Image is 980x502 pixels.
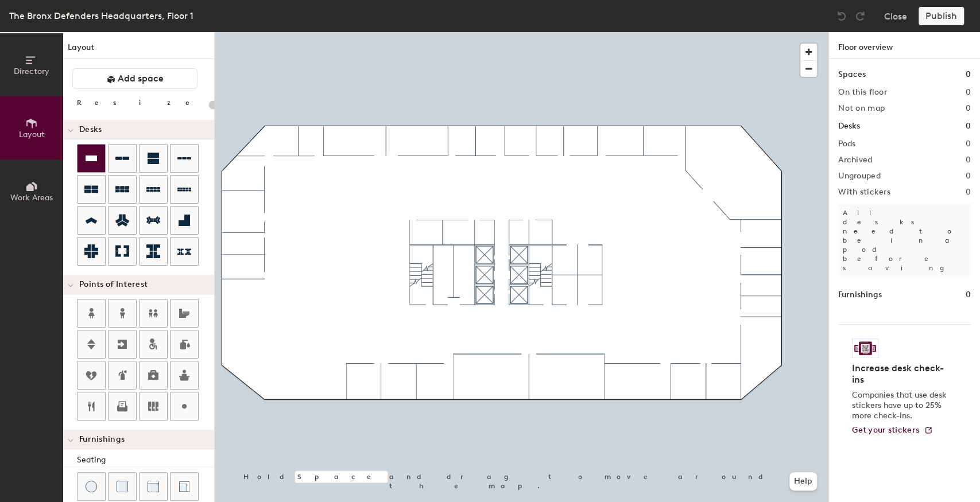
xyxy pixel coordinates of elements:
[14,67,49,76] span: Directory
[852,425,919,435] span: Get your stickers
[838,68,866,81] h1: Spaces
[838,204,971,277] p: All desks need to be in a pod before saving
[966,289,971,301] h1: 0
[838,155,872,165] h2: Archived
[79,280,148,289] span: Points of Interest
[829,32,980,59] h1: Floor overview
[789,472,817,491] button: Help
[170,472,199,501] button: Couch (corner)
[79,435,125,444] span: Furnishings
[72,68,197,89] button: Add space
[77,454,214,466] div: Seating
[10,193,53,203] span: Work Areas
[139,472,168,501] button: Couch (middle)
[148,481,159,492] img: Couch (middle)
[966,120,971,133] h1: 0
[77,98,204,107] div: Resize
[966,155,971,165] h2: 0
[838,172,881,181] h2: Ungrouped
[19,130,45,139] span: Layout
[966,188,971,197] h2: 0
[117,481,128,492] img: Cushion
[108,472,137,501] button: Cushion
[966,88,971,97] h2: 0
[838,104,885,113] h2: Not on map
[63,41,214,59] h1: Layout
[966,104,971,113] h2: 0
[852,363,950,386] h4: Increase desk check-ins
[852,426,933,435] a: Get your stickers
[838,289,882,301] h1: Furnishings
[836,10,847,22] img: Undo
[838,188,890,197] h2: With stickers
[854,10,866,22] img: Redo
[118,73,164,84] span: Add space
[852,390,950,421] p: Companies that use desk stickers have up to 25% more check-ins.
[77,472,106,501] button: Stool
[884,7,907,25] button: Close
[966,68,971,81] h1: 0
[179,481,190,492] img: Couch (corner)
[9,9,193,23] div: The Bronx Defenders Headquarters, Floor 1
[838,88,887,97] h2: On this floor
[966,139,971,149] h2: 0
[852,338,878,358] img: Sticker logo
[838,139,855,149] h2: Pods
[838,120,860,133] h1: Desks
[86,481,97,492] img: Stool
[79,125,102,134] span: Desks
[966,172,971,181] h2: 0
